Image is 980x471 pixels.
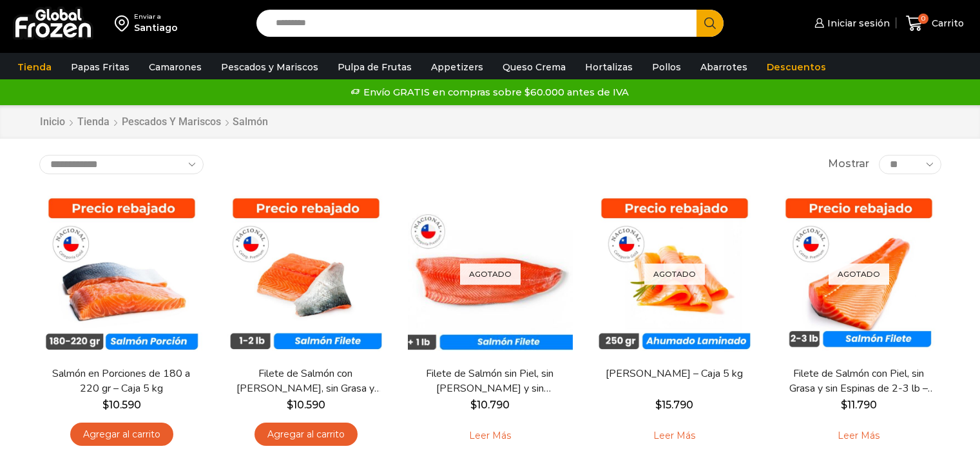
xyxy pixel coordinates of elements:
a: Pescados y Mariscos [215,55,325,79]
a: Pulpa de Frutas [331,55,418,79]
bdi: 10.790 [470,399,510,411]
a: Pollos [646,55,687,79]
span: Mostrar [828,157,869,172]
a: [PERSON_NAME] – Caja 5 kg [600,366,748,381]
a: Descuentos [760,55,832,79]
img: address-field-icon.svg [115,12,134,34]
a: Tienda [11,55,58,79]
span: 0 [918,14,928,24]
p: Agotado [460,263,521,285]
a: Abarrotes [694,55,754,79]
a: Pescados y Mariscos [121,115,222,130]
bdi: 10.590 [102,399,141,411]
span: $ [841,399,847,411]
span: $ [655,399,662,411]
a: Salmón en Porciones de 180 a 220 gr – Caja 5 kg [47,366,195,396]
a: Iniciar sesión [811,10,890,36]
bdi: 11.790 [841,399,877,411]
span: $ [470,399,477,411]
span: $ [102,399,109,411]
a: Filete de Salmón con [PERSON_NAME], sin Grasa y sin Espinas 1-2 lb – Caja 10 Kg [231,366,380,396]
p: Agotado [829,263,889,285]
a: Appetizers [425,55,490,79]
select: Pedido de la tienda [39,155,204,174]
nav: Breadcrumb [39,115,268,130]
p: Agotado [644,263,705,285]
a: Filete de Salmón con Piel, sin Grasa y sin Espinas de 2-3 lb – Premium – Caja 10 kg [784,366,932,396]
a: 0 Carrito [903,8,967,39]
a: Filete de Salmón sin Piel, sin [PERSON_NAME] y sin [PERSON_NAME] – Caja 10 Kg [416,366,564,396]
a: Tienda [77,115,110,130]
a: Camarones [142,55,208,79]
div: Enviar a [134,12,178,21]
a: Papas Fritas [64,55,136,79]
a: Hortalizas [579,55,639,79]
div: Santiago [134,21,178,34]
span: Carrito [928,17,964,30]
a: Agregar al carrito: “Filete de Salmón con Piel, sin Grasa y sin Espinas 1-2 lb – Caja 10 Kg” [255,423,358,446]
a: Leé más sobre “Salmón Ahumado Laminado - Caja 5 kg” [633,423,715,450]
a: Agregar al carrito: “Salmón en Porciones de 180 a 220 gr - Caja 5 kg” [70,423,173,446]
a: Inicio [39,115,66,130]
bdi: 10.590 [287,399,325,411]
button: Search button [697,10,724,37]
span: Iniciar sesión [824,17,890,30]
h1: Salmón [233,115,268,128]
a: Queso Crema [496,55,572,79]
span: $ [287,399,293,411]
bdi: 15.790 [655,399,693,411]
a: Leé más sobre “Filete de Salmón sin Piel, sin Grasa y sin Espinas – Caja 10 Kg” [449,423,531,450]
a: Leé más sobre “Filete de Salmón con Piel, sin Grasa y sin Espinas de 2-3 lb - Premium - Caja 10 kg” [818,423,899,450]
